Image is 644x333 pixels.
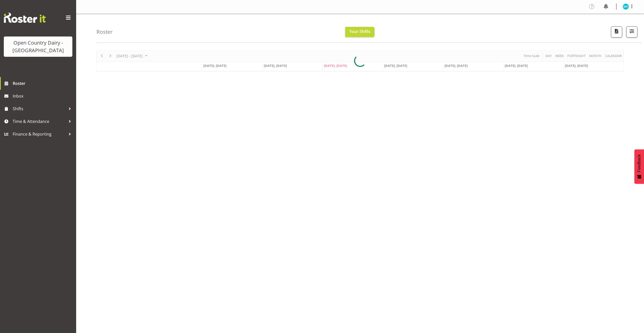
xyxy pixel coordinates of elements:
button: Feedback - Show survey [634,149,644,184]
button: Your Shifts [345,27,374,37]
img: dean-henderson7444.jpg [623,4,629,10]
span: Roster [13,80,74,87]
span: Feedback [637,154,641,172]
span: Shifts [13,105,66,113]
span: Your Shifts [349,29,370,34]
div: Open Country Dairy - [GEOGRAPHIC_DATA] [9,39,67,54]
button: Download a PDF of the roster according to the set date range. [611,26,622,38]
span: Time & Attendance [13,118,66,125]
span: Finance & Reporting [13,130,66,138]
button: Filter Shifts [626,26,637,38]
img: Rosterit website logo [4,13,46,23]
h4: Roster [96,29,113,35]
span: Inbox [13,92,74,100]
